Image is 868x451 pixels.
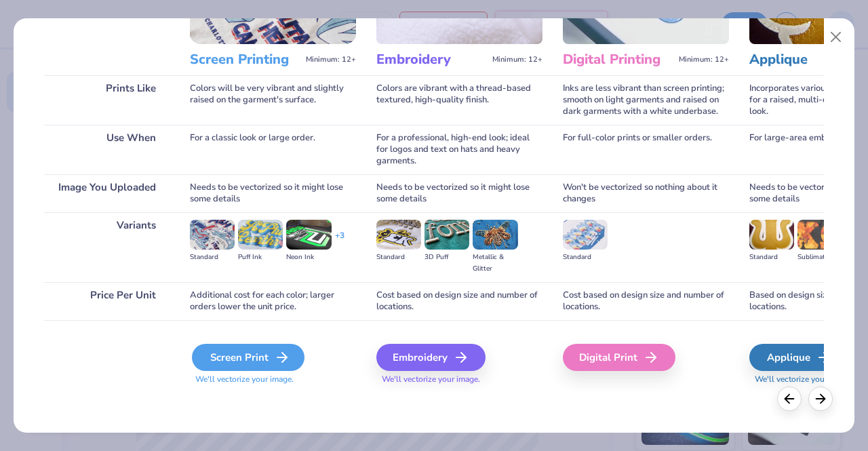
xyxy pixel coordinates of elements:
[749,344,849,371] div: Applique
[44,212,170,282] div: Variants
[376,125,542,174] div: For a professional, high-end look; ideal for logos and text on hats and heavy garments.
[44,75,170,125] div: Prints Like
[286,252,331,263] div: Neon Ink
[190,220,235,250] img: Standard
[563,344,675,371] div: Digital Print
[563,125,729,174] div: For full-color prints or smaller orders.
[473,220,517,250] img: Metallic & Glitter
[563,252,608,263] div: Standard
[679,55,729,64] span: Minimum: 12+
[335,230,344,253] div: + 3
[44,174,170,212] div: Image You Uploaded
[192,344,304,371] div: Screen Print
[238,252,283,263] div: Puff Ink
[376,174,542,212] div: Needs to be vectorized so it might lose some details
[190,125,356,174] div: For a classic look or large order.
[376,51,487,68] h3: Embroidery
[563,174,729,212] div: Won't be vectorized so nothing about it changes
[44,282,170,320] div: Price Per Unit
[425,252,469,263] div: 3D Puff
[797,252,842,263] div: Sublimated
[190,252,235,263] div: Standard
[190,51,300,68] h3: Screen Printing
[238,220,283,250] img: Puff Ink
[376,75,542,125] div: Colors are vibrant with a thread-based textured, high-quality finish.
[492,55,542,64] span: Minimum: 12+
[376,252,421,263] div: Standard
[190,282,356,320] div: Additional cost for each color; larger orders lower the unit price.
[797,220,842,250] img: Sublimated
[563,51,673,68] h3: Digital Printing
[749,51,860,68] h3: Applique
[190,174,356,212] div: Needs to be vectorized so it might lose some details
[473,252,517,275] div: Metallic & Glitter
[376,374,542,385] span: We'll vectorize your image.
[563,75,729,125] div: Inks are less vibrant than screen printing; smooth on light garments and raised on dark garments ...
[286,220,331,250] img: Neon Ink
[823,24,849,50] button: Close
[190,374,356,385] span: We'll vectorize your image.
[376,220,421,250] img: Standard
[376,344,486,371] div: Embroidery
[749,220,794,250] img: Standard
[563,282,729,320] div: Cost based on design size and number of locations.
[44,125,170,174] div: Use When
[425,220,469,250] img: 3D Puff
[190,75,356,125] div: Colors will be very vibrant and slightly raised on the garment's surface.
[306,55,356,64] span: Minimum: 12+
[749,252,794,263] div: Standard
[563,220,608,250] img: Standard
[376,282,542,320] div: Cost based on design size and number of locations.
